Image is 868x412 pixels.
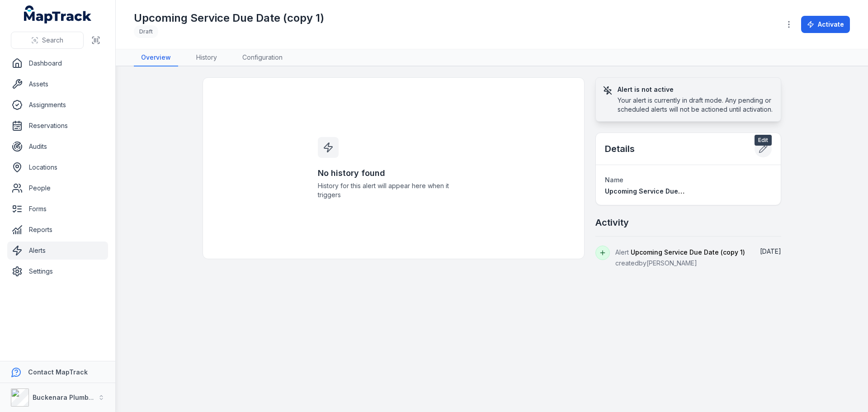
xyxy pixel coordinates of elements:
a: People [7,179,108,197]
h2: Activity [595,216,629,229]
a: Dashboard [7,54,108,72]
a: MapTrack [24,5,92,24]
strong: Buckenara Plumbing Gas & Electrical [33,393,151,401]
a: Assets [7,75,108,93]
a: Settings [7,262,108,280]
button: Search [11,32,84,49]
a: Alerts [7,242,108,260]
a: Reports [7,221,108,239]
a: Configuration [235,49,290,66]
span: Search [42,36,63,45]
a: Locations [7,158,108,176]
h2: Details [605,142,635,155]
span: [DATE] [760,247,781,255]
div: Your alert is currently in draft mode. Any pending or scheduled alerts will not be actioned until... [618,96,774,114]
a: Forms [7,200,108,218]
h3: No history found [318,167,470,180]
span: Edit [755,135,772,146]
span: History for this alert will appear here when it triggers [318,181,470,199]
a: Assignments [7,96,108,114]
a: Reservations [7,117,108,135]
button: Activate [801,16,850,33]
h3: Alert is not active [618,85,774,94]
span: Alert created by [PERSON_NAME] [615,248,745,267]
time: 9/8/2025, 12:04:57 PM [760,247,781,255]
span: Name [605,176,623,184]
strong: Contact MapTrack [28,368,88,376]
a: History [189,49,224,66]
a: Overview [134,49,178,66]
h1: Upcoming Service Due Date (copy 1) [134,11,324,25]
span: Upcoming Service Due Date (copy 1) [605,187,722,195]
a: Audits [7,137,108,156]
span: Upcoming Service Due Date (copy 1) [631,248,745,256]
div: Draft [134,25,158,38]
